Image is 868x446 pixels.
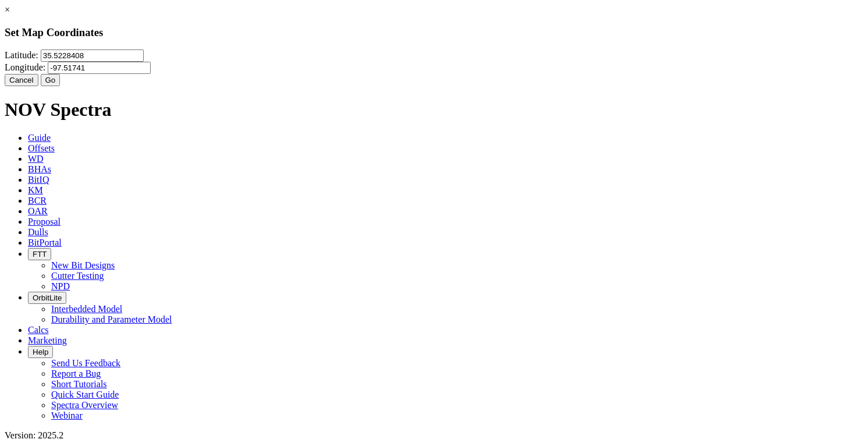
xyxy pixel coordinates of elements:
span: Guide [28,133,51,143]
span: Proposal [28,217,61,226]
span: WD [28,154,44,164]
button: Go [41,74,61,86]
h1: NOV Spectra [5,99,863,121]
span: Offsets [28,143,55,153]
span: OAR [28,206,48,216]
a: Send Us Feedback [51,358,120,368]
a: Spectra Overview [51,400,118,410]
span: BitPortal [28,238,62,247]
span: Calcs [28,325,49,335]
button: Cancel [5,74,38,86]
span: BitIQ [28,175,49,185]
a: New Bit Designs [51,260,115,270]
span: BCR [28,196,47,206]
a: Quick Start Guide [51,390,119,399]
span: Dulls [28,227,48,237]
a: Webinar [51,410,83,420]
a: Cutter Testing [51,271,104,281]
a: Report a Bug [51,369,101,378]
span: BHAs [28,164,51,174]
span: FTT [33,250,47,259]
span: Help [33,348,48,356]
a: Short Tutorials [51,379,107,389]
h3: Set Map Coordinates [5,26,863,39]
a: Durability and Parameter Model [51,314,172,324]
a: NPD [51,281,70,291]
label: Latitude: [5,50,38,60]
span: OrbitLite [33,293,62,302]
div: Version: 2025.2 [5,430,863,441]
a: × [5,5,10,15]
span: Marketing [28,335,67,345]
span: KM [28,185,43,195]
a: Interbedded Model [51,304,122,314]
label: Longitude: [5,62,45,72]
